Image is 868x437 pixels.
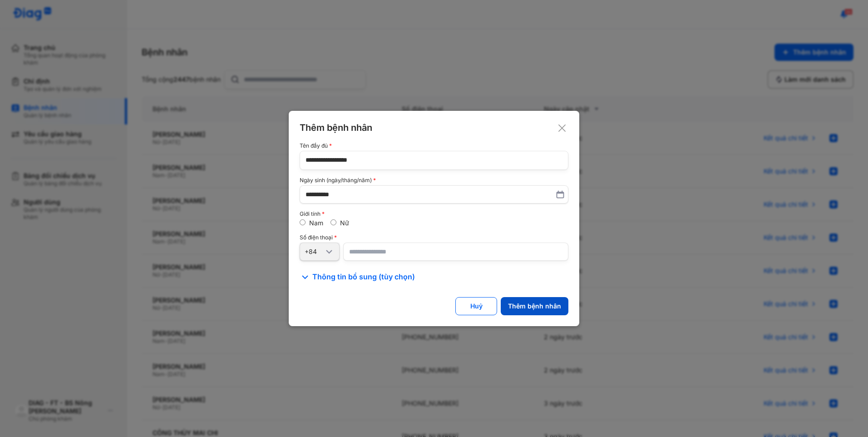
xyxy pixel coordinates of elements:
div: +84 [305,248,324,256]
div: Tên đầy đủ [300,143,568,149]
button: Huỷ [455,297,497,315]
div: Giới tính [300,211,568,217]
div: Ngày sinh (ngày/tháng/năm) [300,177,568,184]
span: Thông tin bổ sung (tùy chọn) [312,272,415,283]
div: Số điện thoại [300,234,568,241]
button: Thêm bệnh nhân [501,297,568,315]
div: Thêm bệnh nhân [300,122,568,134]
label: Nữ [340,219,349,227]
div: Thêm bệnh nhân [508,302,561,310]
label: Nam [309,219,323,227]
